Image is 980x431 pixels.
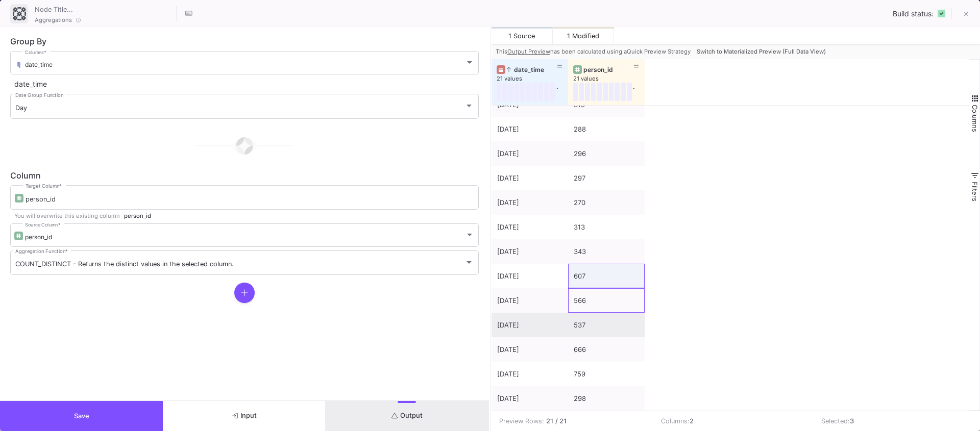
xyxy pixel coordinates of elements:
[497,289,562,313] div: [DATE]
[555,416,567,426] b: / 21
[497,117,562,141] div: [DATE]
[574,264,639,288] div: 607
[574,387,639,411] div: 298
[497,338,562,362] div: [DATE]
[574,289,639,313] div: 566
[499,416,544,426] div: Preview Rows:
[326,401,488,431] button: Output
[497,142,562,166] div: [DATE]
[574,240,639,264] div: 343
[971,182,979,201] span: Filters
[15,62,22,68] img: columns.svg
[497,264,562,288] div: [DATE]
[574,215,639,239] div: 313
[179,4,199,24] button: Hotkeys List
[938,10,945,17] img: READY
[971,105,979,132] span: Columns
[163,401,326,431] button: Input
[574,362,639,386] div: 759
[492,27,553,44] button: 1 Source
[10,76,479,92] div: date_time
[32,2,175,15] input: Node Title...
[497,75,573,83] div: 21 values
[574,338,639,362] div: 666
[497,166,562,190] div: [DATE]
[25,233,52,241] span: person_id
[10,36,46,46] span: Group By
[546,416,553,426] b: 21
[496,47,693,56] div: This has been calculated using a
[497,387,562,411] div: [DATE]
[124,212,151,219] span: person_id
[497,215,562,239] div: [DATE]
[507,48,550,55] u: Output Preview
[633,83,634,101] div: .
[574,142,639,166] div: 296
[15,260,234,268] span: COUNT_DISTINCT - Returns the distinct values in the selected column.
[507,66,557,73] div: date_time
[497,240,562,264] div: [DATE]
[10,212,479,220] p: You will overwrite this existing column -
[893,10,934,18] span: Build status:
[653,411,814,431] td: Columns:
[232,412,257,419] span: Input
[497,313,562,337] div: [DATE]
[13,7,26,20] img: aggregation-ui.svg
[690,417,694,425] b: 2
[574,191,639,215] div: 270
[814,411,974,431] td: Selected:
[15,104,27,112] span: Day
[573,75,650,83] div: 21 values
[74,412,89,420] span: Save
[35,16,72,24] span: Aggregations
[850,417,854,425] b: 3
[695,44,828,59] button: Switch to Materialized Preview (Full Data View)
[497,362,562,386] div: [DATE]
[10,171,479,180] div: Column
[583,66,634,73] div: person_id
[627,48,691,55] a: Quick Preview Strategy
[25,61,53,68] span: date_time
[574,313,639,337] div: 537
[553,27,614,44] button: 1 Modified
[508,32,535,40] span: 1 Source
[574,166,639,190] div: 297
[497,191,562,215] div: [DATE]
[391,412,423,419] span: Output
[556,83,558,101] div: .
[697,48,826,55] span: Switch to Materialized Preview (Full Data View)
[574,117,639,141] div: 288
[567,32,599,40] span: 1 Modified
